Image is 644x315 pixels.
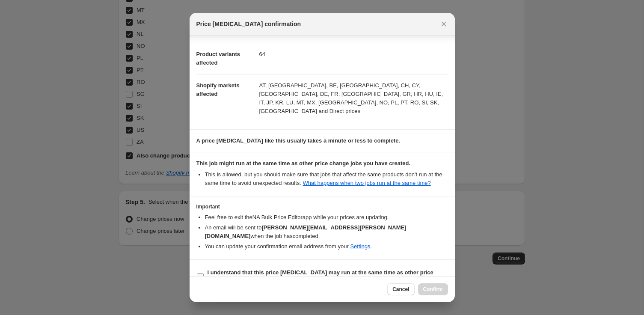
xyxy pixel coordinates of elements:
b: A price [MEDICAL_DATA] like this usually takes a minute or less to complete. [196,137,401,144]
b: [PERSON_NAME][EMAIL_ADDRESS][PERSON_NAME][DOMAIN_NAME] [205,224,407,239]
a: Settings [350,243,370,250]
b: I understand that this price [MEDICAL_DATA] may run at the same time as other price change jobs I... [208,269,433,284]
span: Product variants affected [196,51,240,66]
li: An email will be sent to when the job has completed . [205,223,448,241]
h3: Important [196,203,448,210]
button: Cancel [387,283,414,295]
li: This is allowed, but you should make sure that jobs that affect the same products don ' t run at ... [205,170,448,187]
a: What happens when two jobs run at the same time? [303,180,431,186]
span: Cancel [392,286,409,293]
dd: 64 [259,43,448,65]
b: This job might run at the same time as other price change jobs you have created. [196,160,411,166]
dd: AT, [GEOGRAPHIC_DATA], BE, [GEOGRAPHIC_DATA], CH, CY, [GEOGRAPHIC_DATA], DE, FR, [GEOGRAPHIC_DATA... [259,74,448,122]
button: Close [438,18,450,30]
li: You can update your confirmation email address from your . [205,242,448,251]
li: Feel free to exit the NA Bulk Price Editor app while your prices are updating. [205,213,448,222]
span: Shopify markets affected [196,82,240,97]
span: Price [MEDICAL_DATA] confirmation [196,20,301,28]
